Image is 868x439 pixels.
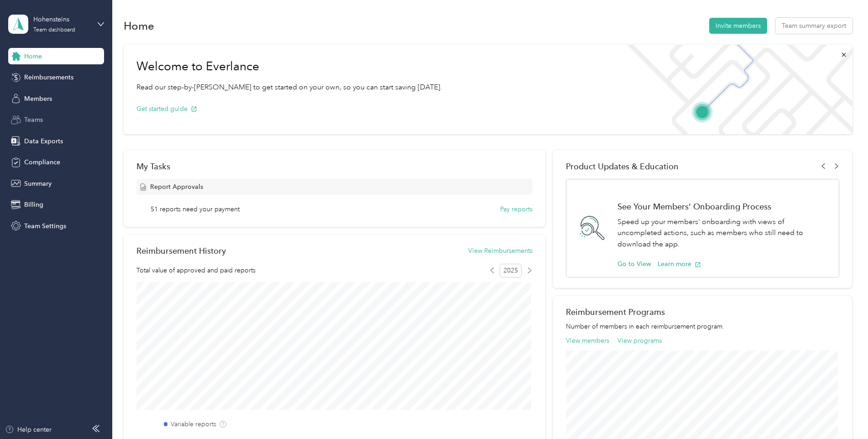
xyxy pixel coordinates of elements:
[24,73,73,82] span: Reimbursements
[566,336,609,345] button: View members
[566,162,679,171] span: Product Updates & Education
[136,246,226,256] h2: Reimbursement History
[136,59,442,74] h1: Welcome to Everlance
[33,27,75,33] div: Team dashboard
[658,259,701,269] button: Learn more
[817,388,868,439] iframe: Everlance-gr Chat Button Frame
[500,204,533,214] button: Pay reports
[775,18,852,34] button: Team summary export
[24,115,43,125] span: Teams
[468,246,533,256] button: View Reimbursements
[709,18,767,34] button: Invite members
[24,179,52,188] span: Summary
[566,322,839,331] p: Number of members in each reimbursement program.
[617,259,651,269] button: Go to View
[500,264,522,277] span: 2025
[617,216,829,250] p: Speed up your members' onboarding with views of uncompleted actions, such as members who still ne...
[566,307,839,317] h2: Reimbursement Programs
[33,15,90,24] div: Hohensteins
[136,162,533,171] div: My Tasks
[618,45,852,134] img: Welcome to everlance
[124,21,154,31] h1: Home
[617,202,829,211] h1: See Your Members' Onboarding Process
[24,94,52,104] span: Members
[151,204,240,214] span: 51 reports need your payment
[24,221,66,231] span: Team Settings
[136,82,442,93] p: Read our step-by-[PERSON_NAME] to get started on your own, so you can start saving [DATE].
[136,104,197,114] button: Get started guide
[136,266,256,275] span: Total value of approved and paid reports
[24,52,42,61] span: Home
[24,200,43,209] span: Billing
[5,425,52,434] button: Help center
[150,182,203,192] span: Report Approvals
[24,157,60,167] span: Compliance
[617,336,662,345] button: View programs
[171,419,216,429] label: Variable reports
[24,136,63,146] span: Data Exports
